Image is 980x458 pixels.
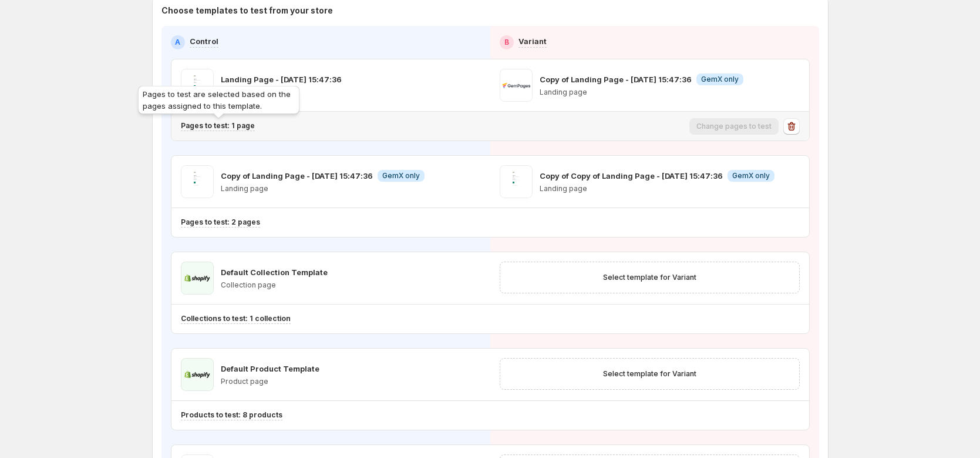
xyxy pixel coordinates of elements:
[500,165,533,198] img: Copy of Copy of Landing Page - Jun 5, 15:47:36
[504,38,509,47] h2: B
[161,5,819,16] p: Choose templates to test from your store
[181,262,214,295] img: Default Collection Template
[181,410,282,420] p: Products to test: 8 products
[181,69,214,102] img: Landing Page - Jun 5, 15:47:36
[518,35,547,47] p: Variant
[221,73,342,85] p: Landing Page - [DATE] 15:47:36
[221,184,425,193] p: Landing page
[221,363,319,375] p: Default Product Template
[181,358,214,391] img: Default Product Template
[175,38,180,47] h2: A
[382,171,420,180] span: GemX only
[603,273,696,282] span: Select template for Variant
[701,75,739,84] span: GemX only
[596,269,703,286] button: Select template for Variant
[181,218,260,227] p: Pages to test: 2 pages
[221,280,328,290] p: Collection page
[181,121,255,131] p: Pages to test: 1 page
[221,266,328,278] p: Default Collection Template
[540,73,692,85] p: Copy of Landing Page - [DATE] 15:47:36
[181,314,291,323] p: Collections to test: 1 collection
[540,88,743,97] p: Landing page
[221,377,319,386] p: Product page
[221,170,373,182] p: Copy of Landing Page - [DATE] 15:47:36
[190,35,218,47] p: Control
[603,369,696,379] span: Select template for Variant
[732,171,770,180] span: GemX only
[500,69,533,102] img: Copy of Landing Page - Jun 5, 15:47:36
[540,170,723,182] p: Copy of Copy of Landing Page - [DATE] 15:47:36
[181,165,214,198] img: Copy of Landing Page - Jun 5, 15:47:36
[596,366,703,382] button: Select template for Variant
[540,184,774,193] p: Landing page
